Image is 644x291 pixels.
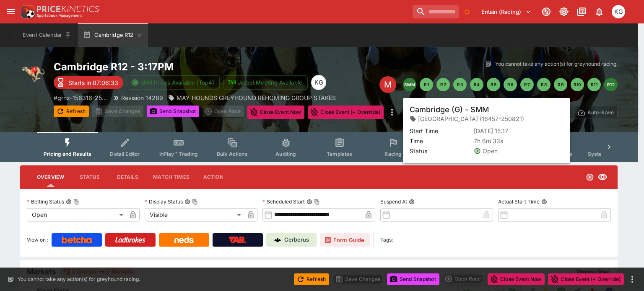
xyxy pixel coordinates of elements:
button: R3 [453,78,467,91]
img: Cerberus [274,237,281,243]
div: Edit Meeting [379,76,396,93]
button: more [627,274,637,284]
button: Documentation [574,4,589,19]
button: R6 [504,78,517,91]
p: Auto-Save [587,108,614,117]
span: Racing [384,151,402,157]
p: MAY HOUNDS GREYHOUND REHOMING GROUP STAKES [177,93,336,102]
button: more [387,106,397,119]
button: Toggle light/dark mode [556,4,571,19]
div: Kevin Gutschlag [612,5,625,18]
button: R9 [554,78,567,91]
span: Auditing [275,151,296,157]
button: SRM Prices Available (Top4) [127,75,220,90]
h2: Copy To Clipboard [54,60,336,73]
p: Betting Status [27,198,64,205]
button: Connected to PK [539,4,554,19]
button: Kevin Gutschlag [609,3,628,21]
span: InPlay™ Trading [159,151,198,157]
img: Ladbrokes [115,237,145,243]
p: Suspend At [380,198,407,205]
div: Visible [145,208,244,221]
img: Sportsbook Management [37,14,82,18]
button: Actions [196,167,234,187]
button: R5 [487,78,500,91]
img: TabNZ [229,237,247,243]
span: Related Events [536,151,572,157]
a: Form Guide [320,233,370,247]
div: Open [27,208,126,221]
svg: Open [586,173,594,181]
img: Neds [174,237,193,243]
button: Close Event (+ Override) [548,273,624,285]
button: Copy To Clipboard [314,199,320,205]
div: split button [443,273,484,285]
img: jetbet-logo.svg [228,78,236,87]
div: Event type filters [37,132,601,162]
button: Notifications [592,4,607,19]
p: Override [548,108,570,117]
button: Close Event (+ Override) [308,106,384,119]
span: Simulator [435,151,459,157]
img: greyhound_racing.png [20,60,47,87]
button: Details [109,167,146,187]
button: Send Snapshot [387,273,439,285]
div: 2 Groups 2 Markets [63,267,132,277]
h5: Markets [27,267,56,276]
span: Pricing and Results [44,151,91,157]
button: Close Event Now [247,106,304,119]
p: You cannot take any action(s) for greyhound racing. [18,276,140,283]
button: open drawer [3,4,18,19]
button: Copy To Clipboard [192,199,198,205]
button: Copy To Clipboard [73,199,79,205]
button: R4 [470,78,483,91]
span: Popular Bets [485,151,516,157]
p: Starts in 07:06:33 [68,78,118,87]
p: Display Status [145,198,183,205]
button: Match Times [146,167,196,187]
button: R11 [587,78,601,91]
button: Close Event Now [488,273,545,285]
p: Copy To Clipboard [54,93,108,102]
span: System Controls [588,151,629,157]
button: R10 [571,78,584,91]
input: search [413,5,459,18]
div: split button [203,106,244,117]
nav: pagination navigation [403,78,618,91]
button: SMM [403,78,416,91]
div: MAY HOUNDS GREYHOUND REHOMING GROUP STAKES [168,93,336,102]
label: View on : [27,233,48,247]
button: Cambridge R12 [78,23,148,47]
button: R2 [436,78,450,91]
button: Event Calendar [18,23,76,47]
img: PriceKinetics [37,6,99,12]
button: Send Snapshot [147,106,199,117]
button: No Bookmarks [460,5,474,18]
button: Display filter [572,265,614,278]
img: Betcha [62,237,92,243]
p: Overtype [509,108,531,117]
span: Bulk Actions [217,151,248,157]
button: Select Tenant [476,5,536,18]
p: Revision 14289 [121,93,163,102]
button: R1 [420,78,433,91]
button: R7 [520,78,534,91]
img: PriceKinetics Logo [18,3,35,20]
svg: Visible [597,172,608,182]
p: Cerberus [284,236,309,244]
span: Detail Editor [110,151,140,157]
p: Scheduled Start [262,198,305,205]
label: Tags: [380,233,393,247]
button: Refresh [294,273,329,285]
button: R12 [604,78,618,91]
p: Actual Start Time [498,198,540,205]
p: You cannot take any action(s) for greyhound racing. [495,60,618,68]
div: Start From [495,106,618,119]
button: Status [71,167,109,187]
span: Templates [327,151,352,157]
button: Refresh [54,106,89,117]
div: Kevin Gutschlag [311,75,326,90]
button: Overview [30,167,71,187]
button: R8 [537,78,551,91]
button: Jetbet Meeting Available [223,75,308,90]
